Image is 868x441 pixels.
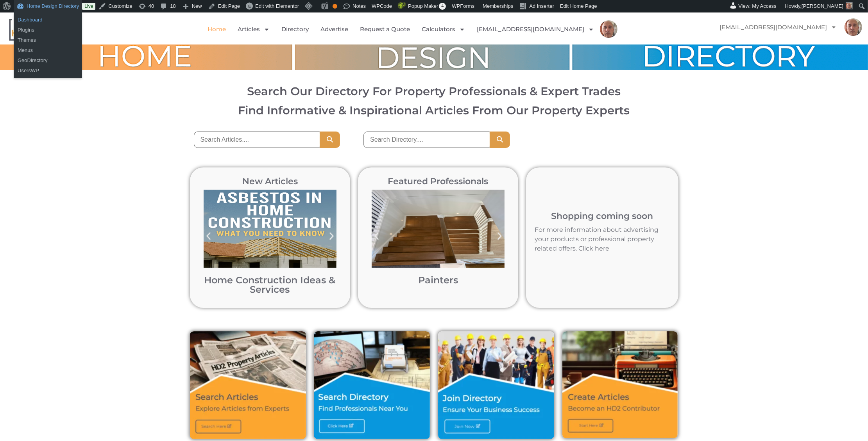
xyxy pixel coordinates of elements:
a: Articles [238,20,270,38]
button: Search [320,132,340,148]
h2: New Articles [200,177,340,186]
nav: Menu [712,18,862,36]
h2: Featured Professionals [368,177,508,186]
div: Previous slide [200,228,217,245]
button: Search [490,132,510,148]
ul: Home Design Directory [14,33,82,78]
div: OK [333,4,337,9]
a: [EMAIL_ADDRESS][DOMAIN_NAME] [712,18,845,36]
img: Mark Czernkowski [845,18,862,36]
a: Dashboard [14,15,82,25]
div: 3 / 12 [368,186,508,298]
a: Directory [281,20,309,38]
h3: Find Informative & Inspirational Articles From Our Property Experts [16,105,852,116]
div: 2 / 12 [200,186,340,298]
ul: Home Design Directory [14,12,82,37]
a: Request a Quote [360,20,410,38]
a: Home [208,20,226,38]
a: [EMAIL_ADDRESS][DOMAIN_NAME] [477,20,594,38]
a: Calculators [422,20,465,38]
a: Menus [14,45,82,55]
div: Next slide [323,228,340,245]
a: Advertise [320,20,348,38]
div: Previous slide [368,228,385,245]
a: Plugins [14,25,82,35]
a: GeoDirectory [14,55,82,66]
img: Mark Czernkowski [600,20,617,38]
a: UsersWP [14,66,82,76]
span: Edit with Elementor [255,3,299,9]
div: Next slide [491,228,508,245]
a: Live [82,3,95,10]
input: Search Articles.... [194,132,320,148]
a: Home Construction Ideas & Services [204,274,336,295]
a: Themes [14,35,82,45]
input: Search Directory.... [363,132,490,148]
nav: Menu [176,20,649,38]
span: 4 [439,3,446,10]
h2: Search Our Directory For Property Professionals & Expert Trades [16,85,852,97]
span: [PERSON_NAME] [802,3,843,9]
a: Painters [418,274,458,286]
